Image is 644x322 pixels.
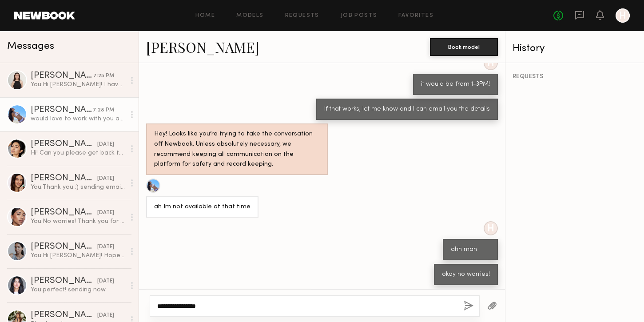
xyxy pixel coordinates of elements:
[31,277,97,286] div: [PERSON_NAME]
[31,140,97,149] div: [PERSON_NAME]
[31,311,97,320] div: [PERSON_NAME]
[31,217,125,226] div: You: No worries! Thank you for getting back to me :)
[31,115,125,123] div: would love to work with you another time though!
[97,209,114,217] div: [DATE]
[97,243,114,251] div: [DATE]
[93,72,114,80] div: 7:25 PM
[285,13,319,19] a: Requests
[421,80,490,90] div: it would be from 1-3PM!
[97,311,114,320] div: [DATE]
[31,72,93,80] div: [PERSON_NAME]
[93,106,114,115] div: 7:28 PM
[31,286,125,294] div: You: perfect! sending now
[31,174,97,183] div: [PERSON_NAME]
[513,44,637,54] div: History
[31,208,97,217] div: [PERSON_NAME]
[236,13,263,19] a: Models
[97,277,114,286] div: [DATE]
[31,183,125,191] div: You: Thank you :) sending email shortly!
[513,74,637,80] div: REQUESTS
[31,149,125,157] div: Hi! Can you please get back to my email when you have the chance please and thank you 🙏🏻
[341,13,378,19] a: Job Posts
[7,41,54,52] span: Messages
[97,140,114,149] div: [DATE]
[195,13,215,19] a: Home
[154,202,250,212] div: ah Im not available at that time
[31,106,93,115] div: [PERSON_NAME]
[31,80,125,89] div: You: Hi [PERSON_NAME]! I have a fitting in [GEOGRAPHIC_DATA][PERSON_NAME] [DATE] that I need a mo...
[616,8,630,23] a: H
[451,245,490,255] div: ahh man
[31,242,97,251] div: [PERSON_NAME]
[430,43,498,50] a: Book model
[154,129,320,170] div: Hey! Looks like you’re trying to take the conversation off Newbook. Unless absolutely necessary, ...
[97,175,114,183] div: [DATE]
[442,270,490,280] div: okay no worries!
[398,13,433,19] a: Favorites
[324,104,490,115] div: If that works, let me know and I can email you the details
[31,251,125,260] div: You: Hi [PERSON_NAME]! Hope you're doing well. I have a need for a size S model for an apparel e-...
[146,37,259,56] a: [PERSON_NAME]
[430,38,498,56] button: Book model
